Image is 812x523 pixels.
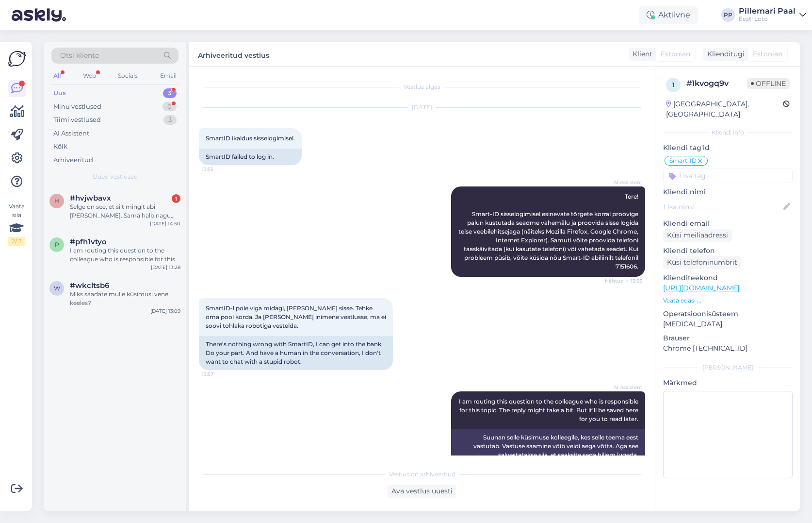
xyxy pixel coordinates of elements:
[686,78,747,89] div: # 1kvogq9v
[53,129,89,138] div: AI Assistent
[388,485,456,498] div: Ava vestlus uuesti
[663,343,793,354] p: Chrome [TECHNICAL_ID]
[703,49,745,59] div: Klienditugi
[206,135,295,142] span: SmartID ikaldus sisselogimisel.
[54,197,59,204] span: h
[150,220,180,227] div: [DATE] 14:50
[54,285,60,292] span: w
[70,246,180,264] div: I am routing this question to the colleague who is responsible for this topic. The reply might ta...
[669,158,697,164] span: Smart-ID
[451,429,645,463] div: Suunan selle küsimuse kolleegile, kes selle teema eest vastutab. Vastuse saamine võib veidi aega ...
[51,69,63,82] div: All
[199,336,393,370] div: There's nothing wrong with SmartID, I can get into the bank. Do your part. And have a human in th...
[663,169,793,183] input: Lisa tag
[70,281,109,290] span: #wkcltsb6
[639,6,698,24] div: Aktiivne
[158,69,179,82] div: Email
[663,128,793,137] div: Kliendi info
[202,166,238,173] span: 13:55
[629,49,652,59] div: Klient
[53,102,101,112] div: Minu vestlused
[53,155,93,165] div: Arhiveeritud
[8,237,25,246] div: 2 / 3
[8,50,26,68] img: Askly Logo
[663,296,793,305] p: Vaata edasi ...
[206,304,388,329] span: SmartID-l pole viga midagi, [PERSON_NAME] sisse. Tehke oma pool korda. Ja [PERSON_NAME] inimene v...
[151,264,180,271] div: [DATE] 13:28
[672,81,674,88] span: 1
[198,48,269,61] label: Arhiveeritud vestlus
[663,219,793,229] p: Kliendi email
[8,202,25,246] div: Vaata siia
[663,256,741,269] div: Küsi telefoninumbrit
[53,88,66,98] div: Uus
[663,319,793,329] p: [MEDICAL_DATA]
[739,15,796,23] div: Eesti Loto
[739,7,806,23] a: Pillemari PaalEesti Loto
[53,142,67,152] div: Kõik
[70,194,111,202] span: #hvjwbavx
[459,398,640,422] span: I am routing this question to the colleague who is responsible for this topic. The reply might ta...
[53,115,101,125] div: Tiimi vestlused
[663,284,739,292] a: [URL][DOMAIN_NAME]
[172,194,180,203] div: 1
[150,307,180,315] div: [DATE] 13:09
[163,88,177,98] div: 3
[666,99,783,119] div: [GEOGRAPHIC_DATA], [GEOGRAPHIC_DATA]
[93,172,138,181] span: Uued vestlused
[70,290,180,307] div: Miks saadate mulle küsimusi vene keeles?
[663,333,793,343] p: Brauser
[70,202,180,220] div: Selge on see, et siit mingit abi [PERSON_NAME]. Sama halb nagu kogu süsteem on ka klienditeenindus!
[663,363,793,372] div: [PERSON_NAME]
[199,149,302,165] div: SmartID failed to log in.
[199,83,645,91] div: Vestlus algas
[664,202,781,212] input: Lisa nimi
[55,241,59,248] span: p
[202,371,238,378] span: 13:57
[663,273,793,283] p: Klienditeekond
[162,102,177,112] div: 0
[739,7,796,15] div: Pillemari Paal
[458,193,640,270] span: Tere! Smart-ID sisselogimisel esinevate tõrgete korral proovige palun kustutada seadme vahemälu j...
[81,69,98,82] div: Web
[663,187,793,197] p: Kliendi nimi
[663,229,732,242] div: Küsi meiliaadressi
[661,49,690,59] span: Estonian
[60,51,99,61] span: Otsi kliente
[389,470,455,479] span: Vestlus on arhiveeritud
[163,115,177,125] div: 3
[721,8,735,22] div: PP
[663,309,793,319] p: Operatsioonisüsteem
[747,78,790,89] span: Offline
[663,378,793,388] p: Märkmed
[116,69,140,82] div: Socials
[605,277,642,285] span: Nähtud ✓ 13:55
[753,49,782,59] span: Estonian
[663,143,793,153] p: Kliendi tag'id
[199,103,645,112] div: [DATE]
[70,237,107,246] span: #pfh1vtyo
[663,246,793,256] p: Kliendi telefon
[606,384,642,391] span: AI Assistent
[606,179,642,186] span: AI Assistent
